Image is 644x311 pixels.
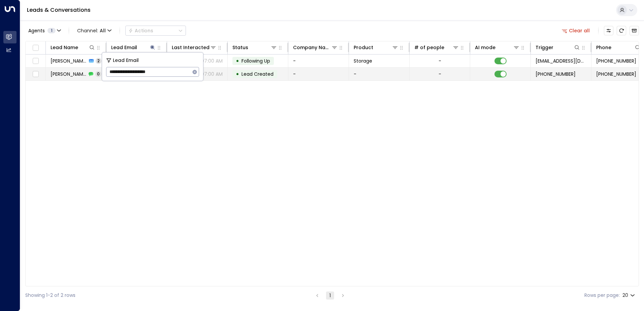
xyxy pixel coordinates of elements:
[128,28,153,34] div: Actions
[536,43,553,51] div: Trigger
[113,57,139,64] span: Lead Email
[100,28,106,33] span: All
[584,292,620,299] label: Rows per page:
[172,43,217,51] div: Last Interacted
[439,58,441,64] div: -
[630,26,639,35] button: Archived Leads
[51,43,78,51] div: Lead Name
[475,43,520,51] div: AI mode
[414,43,444,51] div: # of people
[354,43,398,51] div: Product
[604,26,613,35] button: Customize
[536,58,586,64] span: leads@space-station.co.uk
[74,26,114,35] button: Channel:All
[475,43,495,51] div: AI mode
[596,43,641,51] div: Phone
[51,71,87,77] span: Shourya Shrivastava
[51,43,95,51] div: Lead Name
[596,43,611,51] div: Phone
[617,26,626,35] span: Refresh
[125,26,186,36] div: Button group with a nested menu
[349,68,410,80] td: -
[354,58,372,64] span: Storage
[31,70,40,78] span: Toggle select row
[293,43,338,51] div: Company Name
[25,292,75,299] div: Showing 1-2 of 2 rows
[313,291,347,300] nav: pagination navigation
[31,44,40,52] span: Toggle select all
[172,43,210,51] div: Last Interacted
[51,58,87,64] span: Shourya Shrivastava
[236,68,239,80] div: •
[288,68,349,80] td: -
[326,291,334,300] button: page 1
[536,43,580,51] div: Trigger
[201,71,223,77] p: 07:00 AM
[27,6,91,14] a: Leads & Conversations
[241,71,273,77] span: Lead Created
[293,43,331,51] div: Company Name
[28,28,45,33] span: Agents
[232,43,277,51] div: Status
[439,71,441,77] div: -
[232,43,248,51] div: Status
[536,71,576,77] span: +447697601440
[95,71,101,77] span: 0
[96,58,101,64] span: 2
[111,43,137,51] div: Lead Email
[414,43,459,51] div: # of people
[596,71,636,77] span: +447697601440
[201,58,223,64] p: 07:00 AM
[25,26,63,35] button: Agents1
[111,43,156,51] div: Lead Email
[236,55,239,67] div: •
[288,55,349,67] td: -
[559,26,593,35] button: Clear all
[241,58,270,64] span: Following Up
[47,28,56,33] span: 1
[354,43,373,51] div: Product
[622,290,636,300] div: 20
[31,57,40,65] span: Toggle select row
[596,58,636,64] span: +447697601440
[125,26,186,36] button: Actions
[74,26,114,35] span: Channel:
